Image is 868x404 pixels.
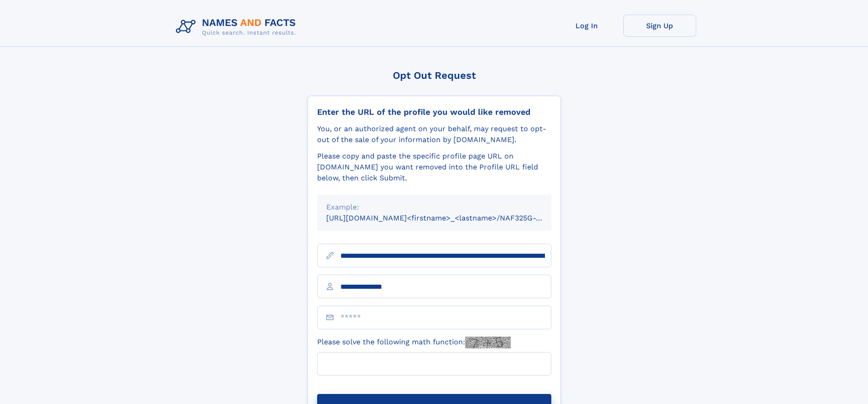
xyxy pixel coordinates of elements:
a: Sign Up [623,15,696,37]
a: Log In [550,15,623,37]
img: Logo Names and Facts [172,15,303,39]
div: You, or an authorized agent on your behalf, may request to opt-out of the sale of your informatio... [317,123,551,145]
small: [URL][DOMAIN_NAME]<firstname>_<lastname>/NAF325G-xxxxxxxx [326,214,569,222]
div: Example: [326,202,542,213]
div: Enter the URL of the profile you would like removed [317,107,551,117]
div: Opt Out Request [308,70,561,81]
div: Please copy and paste the specific profile page URL on [DOMAIN_NAME] you want removed into the Pr... [317,151,551,184]
label: Please solve the following math function: [317,337,511,348]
